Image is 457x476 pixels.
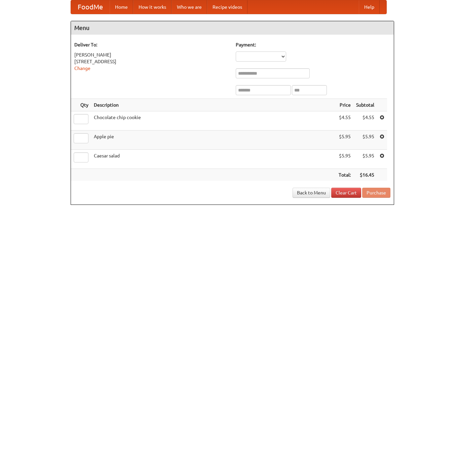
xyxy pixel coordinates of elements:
[353,111,377,131] td: $4.55
[336,131,353,150] td: $5.95
[110,0,133,14] a: Home
[74,66,90,71] a: Change
[74,41,229,48] h5: Deliver To:
[336,111,353,131] td: $4.55
[336,150,353,169] td: $5.95
[71,0,110,14] a: FoodMe
[71,99,91,111] th: Qty
[236,41,390,48] h5: Payment:
[353,150,377,169] td: $5.95
[293,188,330,198] a: Back to Menu
[91,150,336,169] td: Caesar salad
[91,111,336,131] td: Chocolate chip cookie
[353,169,377,181] th: $16.45
[331,188,361,198] a: Clear Cart
[336,99,353,111] th: Price
[336,169,353,181] th: Total:
[91,131,336,150] td: Apple pie
[133,0,172,14] a: How it works
[362,188,390,198] button: Purchase
[353,99,377,111] th: Subtotal
[74,51,229,58] div: [PERSON_NAME]
[207,0,247,14] a: Recipe videos
[91,99,336,111] th: Description
[359,0,380,14] a: Help
[71,21,394,35] h4: Menu
[74,58,229,65] div: [STREET_ADDRESS]
[172,0,207,14] a: Who we are
[353,131,377,150] td: $5.95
